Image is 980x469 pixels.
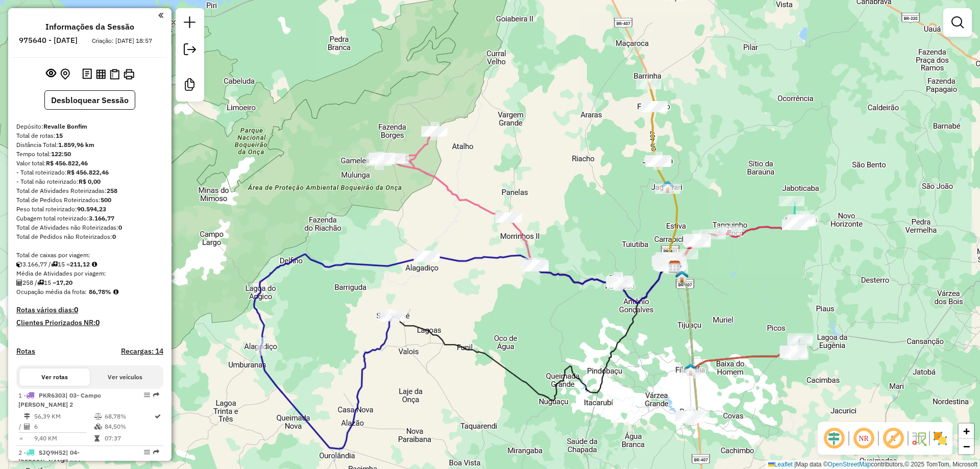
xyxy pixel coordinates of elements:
[44,66,58,82] button: Exibir sessão original
[787,344,800,358] img: ITIUBA
[963,440,970,453] span: −
[89,288,111,295] strong: 86,78%
[104,433,154,443] td: 07:37
[101,196,111,204] strong: 500
[95,318,100,327] strong: 0
[118,224,122,231] strong: 0
[16,150,163,159] div: Tempo total:
[34,433,94,443] td: 9,40 KM
[794,461,796,468] span: |
[668,260,681,274] img: Revalle Bonfim
[56,279,72,286] strong: 17,20
[851,426,876,451] span: Ocultar NR
[153,449,159,455] em: Rota exportada
[34,422,94,432] td: 6
[37,280,44,286] i: Total de rotas
[58,66,72,82] button: Centralizar mapa no depósito ou ponto de apoio
[39,449,66,456] span: SJQ9H52
[675,270,689,283] img: SENHOR DO BONFIM
[16,195,163,205] div: Total de Pedidos Roteirizados:
[56,132,63,139] strong: 15
[107,187,117,194] strong: 258
[16,214,163,223] div: Cubagem total roteirizado:
[45,22,134,32] h4: Informações da Sessão
[180,12,200,35] a: Nova sessão e pesquisa
[70,260,90,268] strong: 211,12
[18,433,23,443] td: =
[881,426,905,451] span: Exibir rótulo
[43,122,87,130] strong: Revalle Bonfim
[16,260,163,269] div: 3.166,77 / 15 =
[77,205,106,213] strong: 90.594,23
[46,159,88,167] strong: R$ 456.822,46
[92,261,97,267] i: Meta Caixas/viagem: 1,00 Diferença: 210,12
[180,39,200,62] a: Exportar sessão
[16,306,163,314] h4: Rotas vários dias:
[684,363,697,376] img: FILADELFIA
[34,411,94,422] td: 56,39 KM
[16,159,163,168] div: Valor total:
[947,12,968,33] a: Exibir filtros
[153,392,159,398] em: Rota exportada
[16,347,35,356] a: Rotas
[104,411,154,422] td: 68,78%
[158,9,163,21] a: Clique aqui para minimizar o painel
[24,413,30,419] i: Distância Total
[963,425,970,437] span: +
[94,67,108,81] button: Visualizar relatório de Roteirização
[51,150,71,158] strong: 122:50
[16,232,163,241] div: Total de Pedidos não Roteirizados:
[766,460,980,469] div: Map data © contributors,© 2025 TomTom, Microsoft
[828,461,871,468] a: OpenStreetMap
[16,318,163,327] h4: Clientes Priorizados NR:
[24,424,30,430] i: Total de Atividades
[155,413,161,419] i: Rota otimizada
[18,422,23,432] td: /
[67,168,109,176] strong: R$ 456.822,46
[58,141,94,149] strong: 1.859,96 km
[89,214,114,222] strong: 3.166,77
[90,368,160,386] button: Ver veículos
[822,426,846,451] span: Ocultar deslocamento
[51,261,58,267] i: Total de rotas
[661,180,674,193] img: JAGUARARI
[16,186,163,195] div: Total de Atividades Roteirizadas:
[80,66,94,82] button: Logs desbloquear sessão
[18,391,101,408] span: | 03- Campo [PERSON_NAME] 2
[108,67,121,82] button: Visualizar Romaneio
[74,305,78,314] strong: 0
[16,288,87,295] span: Ocupação média da frota:
[959,439,974,454] a: Zoom out
[911,430,927,447] img: Fluxo de ruas
[16,261,22,267] i: Cubagem total roteirizado
[88,36,156,45] div: Criação: [DATE] 18:57
[16,223,163,232] div: Total de Atividades não Roteirizadas:
[44,90,135,110] button: Desbloquear Sessão
[16,280,22,286] i: Total de Atividades
[94,424,102,430] i: % de utilização da cubagem
[94,413,102,419] i: % de utilização do peso
[94,435,100,441] i: Tempo total em rota
[19,36,78,45] h6: 975640 - [DATE]
[16,177,163,186] div: - Total não roteirizado:
[18,449,80,465] span: 2 -
[16,168,163,177] div: - Total roteirizado:
[16,140,163,150] div: Distância Total:
[614,275,627,288] img: CAMPO FORMOSO
[16,205,163,214] div: Peso total roteirizado:
[121,347,163,356] h4: Recargas: 14
[121,67,136,82] button: Imprimir Rotas
[18,391,101,408] span: 1 -
[113,289,118,295] em: Média calculada utilizando a maior ocupação (%Peso ou %Cubagem) de cada rota da sessão. Rotas cro...
[19,368,90,386] button: Ver rotas
[112,233,116,240] strong: 0
[16,251,163,260] div: Total de caixas por viagem:
[104,422,154,432] td: 84,50%
[144,392,150,398] em: Opções
[16,269,163,278] div: Média de Atividades por viagem:
[16,122,163,131] div: Depósito:
[39,391,65,399] span: PKR6303
[180,75,200,97] a: Criar modelo
[16,278,163,287] div: 258 / 15 =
